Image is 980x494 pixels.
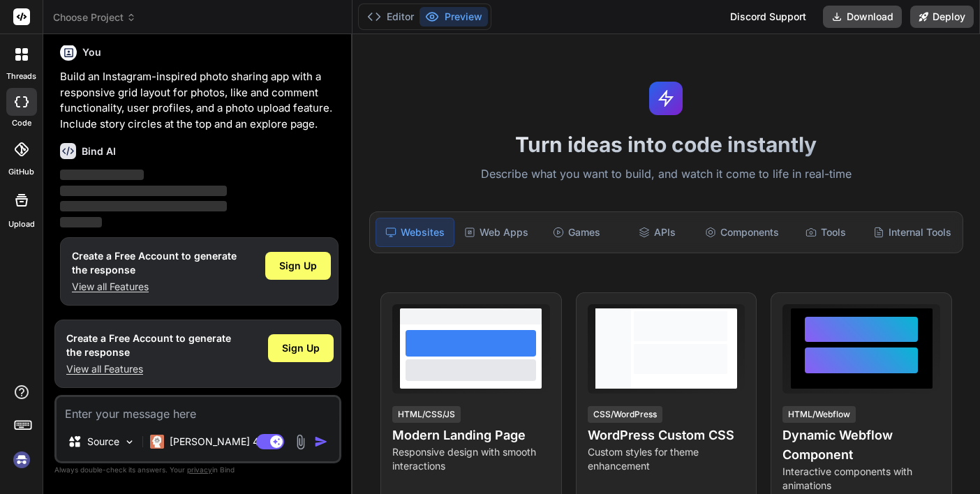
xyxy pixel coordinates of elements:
[538,218,616,247] div: Games
[60,186,227,196] span: ‌
[53,10,136,24] span: Choose Project
[12,117,31,129] label: code
[910,6,974,28] button: Deploy
[60,69,339,132] p: Build an Instagram-inspired photo sharing app with a responsive grid layout for photos, like and ...
[60,217,102,227] span: ‌
[376,218,454,247] div: Websites
[362,7,420,27] button: Editor
[782,465,940,493] p: Interactive components with animations
[722,6,815,28] div: Discord Support
[82,144,116,158] h6: Bind AI
[392,406,461,423] div: HTML/CSS/JS
[420,7,488,27] button: Preview
[8,218,35,230] label: Upload
[82,45,101,59] h6: You
[699,218,785,247] div: Components
[457,218,535,247] div: Web Apps
[8,166,34,178] label: GitHub
[72,280,237,294] p: View all Features
[588,406,662,423] div: CSS/WordPress
[823,6,902,28] button: Download
[60,201,227,211] span: ‌
[60,170,144,180] span: ‌
[54,463,341,477] p: Always double-check its answers. Your in Bind
[782,426,940,465] h4: Dynamic Webflow Component
[361,165,972,184] p: Describe what you want to build, and watch it come to life in real-time
[292,434,309,450] img: attachment
[150,435,164,449] img: Claude 4 Sonnet
[170,435,274,449] p: [PERSON_NAME] 4 S..
[72,249,237,277] h1: Create a Free Account to generate the response
[392,426,550,445] h4: Modern Landing Page
[279,259,317,273] span: Sign Up
[588,426,745,445] h4: WordPress Custom CSS
[282,341,320,355] span: Sign Up
[87,435,119,449] p: Source
[618,218,696,247] div: APIs
[66,331,231,359] h1: Create a Free Account to generate the response
[66,362,231,376] p: View all Features
[868,218,957,247] div: Internal Tools
[787,218,865,247] div: Tools
[392,445,550,473] p: Responsive design with smooth interactions
[6,70,36,82] label: threads
[361,132,972,157] h1: Turn ideas into code instantly
[588,445,745,473] p: Custom styles for theme enhancement
[187,465,212,474] span: privacy
[124,436,135,448] img: Pick Models
[782,406,856,423] div: HTML/Webflow
[314,435,328,449] img: icon
[10,448,34,472] img: signin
